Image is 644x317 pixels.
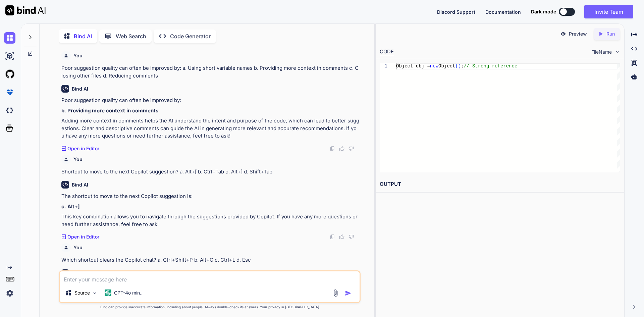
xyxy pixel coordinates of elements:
[437,9,475,15] span: Discord Support
[170,32,211,40] p: Code Generator
[4,287,15,299] img: settings
[61,193,359,200] p: The shortcut to move to the next Copilot suggestion is:
[4,105,15,116] img: darkCloudIdeIcon
[73,244,83,251] h6: You
[591,49,612,55] span: FileName
[73,52,83,59] h6: You
[606,31,615,37] p: Run
[61,64,359,80] p: Poor suggestion quality can often be improved by: a. Using short variable names b. Providing more...
[614,49,620,55] img: chevron down
[73,156,83,163] h6: You
[330,234,335,240] img: copy
[345,290,352,297] img: icon
[560,31,566,37] img: preview
[116,32,146,40] p: Web Search
[105,289,111,296] img: GPT-4o mini
[380,63,387,69] div: 1
[339,234,344,240] img: like
[458,63,461,69] span: )
[61,117,359,140] p: Adding more context in comments helps the AI understand the intent and purpose of the code, which...
[61,168,359,176] p: Shortcut to move to the next Copilot suggestion? a. Alt+[ b. Ctrl+Tab c. Alt+] d. Shift+Tab
[4,50,15,62] img: ai-studio
[485,8,521,15] button: Documentation
[4,87,15,98] img: premium
[430,63,438,69] span: new
[437,8,475,15] button: Discord Support
[461,63,464,69] span: ;
[531,8,556,15] span: Dark mode
[59,305,361,310] p: Bind can provide inaccurate information, including about people. Always double-check its answers....
[61,256,359,264] p: Which shortcut clears the Copilot chat? a. Ctrl+Shift+P b. Alt+C c. Ctrl+L d. Esc
[72,270,88,276] h6: Bind AI
[5,5,46,15] img: Bind AI
[61,97,359,104] p: Poor suggestion quality can often be improved by:
[74,289,90,296] p: Source
[376,176,624,192] h2: OUTPUT
[348,146,354,151] img: dislike
[72,181,88,188] h6: Bind AI
[485,9,521,15] span: Documentation
[339,146,344,151] img: like
[67,233,99,240] p: Open in Editor
[584,5,633,18] button: Invite Team
[92,290,98,296] img: Pick Models
[61,203,80,210] strong: c. Alt+]
[67,145,99,152] p: Open in Editor
[569,31,587,37] p: Preview
[380,48,394,56] div: CODE
[438,63,455,69] span: Object
[464,63,517,69] span: // Strong reference
[72,86,88,92] h6: Bind AI
[114,289,143,296] p: GPT-4o min..
[4,68,15,80] img: githubLight
[455,63,458,69] span: (
[61,107,158,114] strong: b. Providing more context in comments
[61,213,359,228] p: This key combination allows you to navigate through the suggestions provided by Copilot. If you h...
[348,234,354,240] img: dislike
[330,146,335,151] img: copy
[332,289,339,297] img: attachment
[396,63,430,69] span: Object obj =
[74,32,92,40] p: Bind AI
[4,32,15,44] img: chat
